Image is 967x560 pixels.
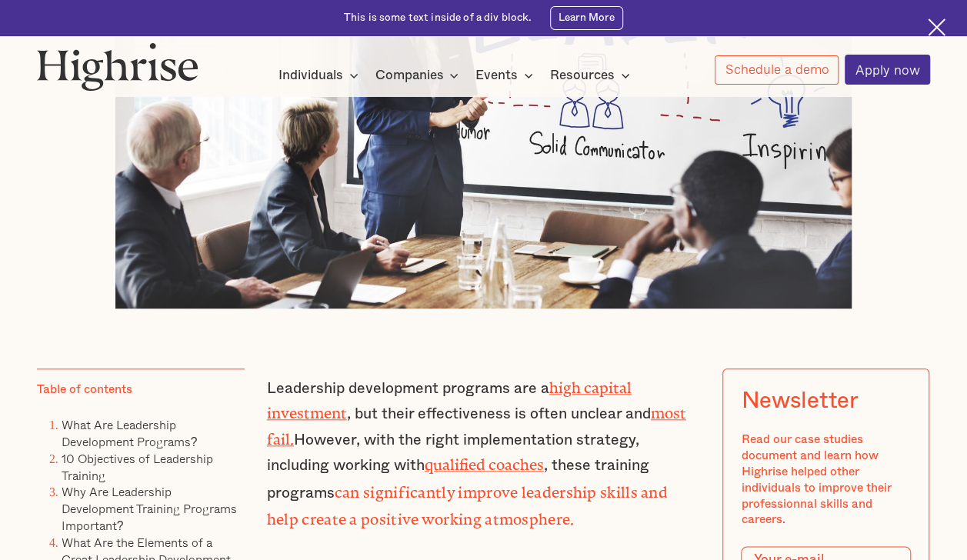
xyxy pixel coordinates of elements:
div: This is some text inside of a div block. [344,11,532,25]
div: Read our case studies document and learn how Highrise helped other individuals to improve their p... [742,432,911,528]
a: 10 Objectives of Leadership Training [62,449,213,485]
a: Schedule a demo [715,55,839,85]
a: Why Are Leadership Development Training Programs Important? [62,482,237,535]
a: most fail. [267,405,686,440]
a: Apply now [845,55,930,85]
div: Companies [375,66,443,85]
p: Leadership development programs are a , but their effectiveness is often unclear and However, wit... [267,375,701,532]
div: Newsletter [742,388,859,414]
a: qualified coaches [425,456,544,466]
div: Table of contents [37,382,132,398]
img: Cross icon [928,18,945,36]
div: Individuals [278,66,343,85]
a: What Are Leadership Development Programs? [62,415,198,451]
div: Resources [550,66,615,85]
div: Events [475,66,518,85]
a: Learn More [550,6,623,29]
img: Highrise logo [37,42,198,91]
strong: can significantly improve leadership skills and help create a positive working atmosphere. [267,484,668,521]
